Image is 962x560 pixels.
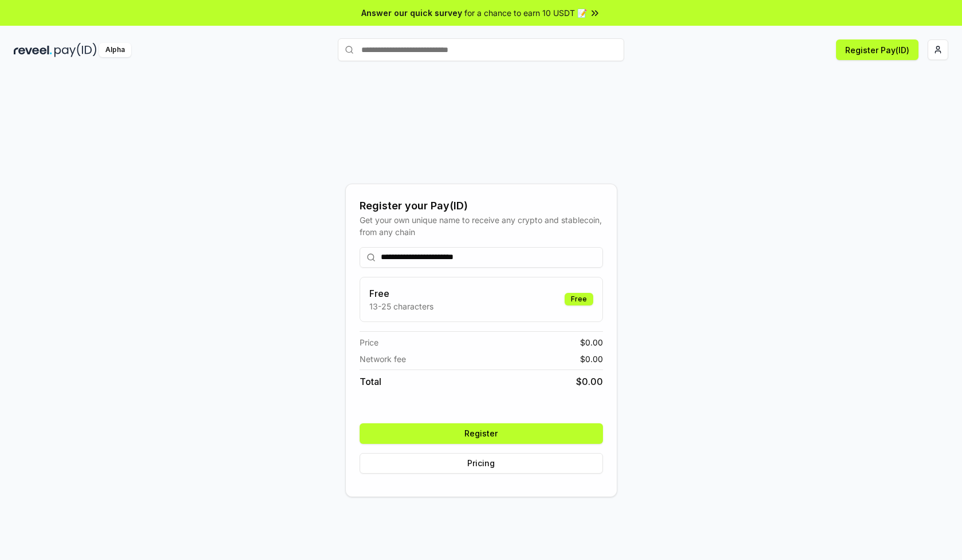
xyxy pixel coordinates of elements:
span: $ 0.00 [580,336,603,348]
span: Network fee [360,353,406,365]
button: Register Pay(ID) [836,39,918,60]
p: 13-25 characters [369,300,433,312]
div: Register your Pay(ID) [360,198,603,214]
span: Answer our quick survey [361,7,462,19]
h3: Free [369,287,433,300]
div: Alpha [99,43,131,57]
div: Get your own unique name to receive any crypto and stablecoin, from any chain [360,214,603,238]
img: reveel_dark [14,43,52,57]
span: Total [360,375,381,388]
img: pay_id [54,43,97,57]
div: Free [565,293,593,305]
span: $ 0.00 [580,353,603,365]
span: $ 0.00 [576,375,603,388]
span: Price [360,336,379,348]
button: Register [360,423,603,444]
button: Pricing [360,453,603,474]
span: for a chance to earn 10 USDT 📝 [464,7,587,19]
